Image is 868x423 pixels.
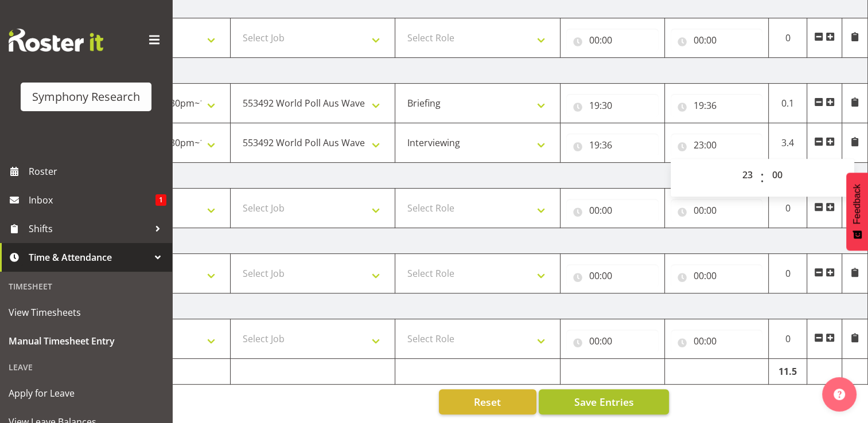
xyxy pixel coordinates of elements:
td: 0 [769,189,807,228]
td: 11.5 [769,359,807,385]
input: Click to select... [566,264,659,287]
input: Click to select... [566,134,659,156]
input: Click to select... [671,199,763,222]
span: 1 [155,194,166,206]
span: Inbox [29,191,155,209]
span: Roster [29,163,166,180]
a: View Timesheets [3,298,169,327]
td: [DATE] [65,163,868,189]
td: [DATE] [65,228,868,254]
input: Click to select... [566,330,659,352]
input: Click to select... [671,29,763,52]
button: Save Entries [539,389,669,414]
span: Shifts [29,220,149,237]
span: Save Entries [574,394,633,409]
img: help-xxl-2.png [834,389,845,400]
input: Click to select... [566,199,659,222]
span: Time & Attendance [29,249,149,266]
input: Click to select... [671,94,763,117]
input: Click to select... [566,29,659,52]
span: Feedback [852,184,862,224]
input: Click to select... [671,134,763,156]
button: Feedback - Show survey [846,173,868,250]
input: Click to select... [671,264,763,287]
td: 0 [769,18,807,58]
td: [DATE] [65,293,868,319]
span: Apply for Leave [9,385,164,402]
td: 0 [769,319,807,359]
div: Leave [3,355,169,379]
span: View Timesheets [9,304,164,321]
td: 3.4 [769,123,807,163]
span: : [760,163,764,192]
input: Click to select... [566,94,659,117]
a: Manual Timesheet Entry [3,327,169,355]
input: Click to select... [671,330,763,352]
td: 0 [769,254,807,293]
a: Apply for Leave [3,379,169,408]
div: Timesheet [3,275,169,298]
div: Symphony Research [32,88,140,105]
img: Rosterit website logo [9,29,103,52]
td: 0.1 [769,84,807,123]
span: Reset [474,394,501,409]
span: Manual Timesheet Entry [9,332,164,350]
td: [DATE] [65,58,868,84]
button: Reset [439,389,536,414]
